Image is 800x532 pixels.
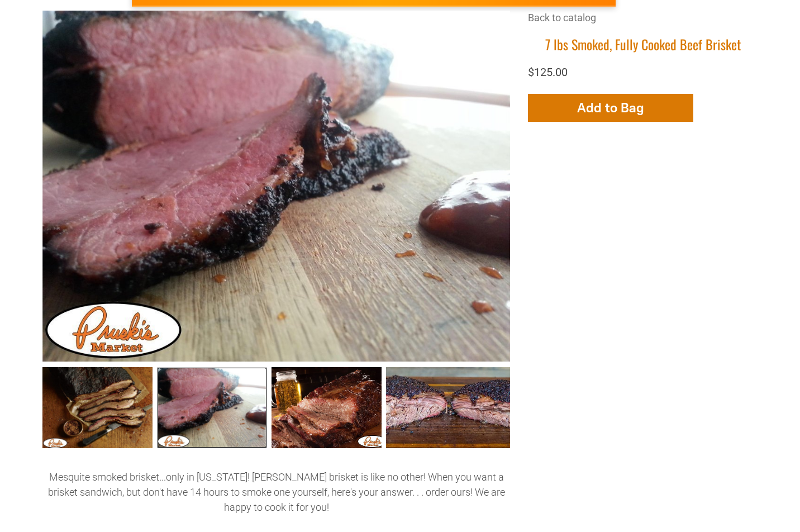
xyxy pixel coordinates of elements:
p: Mesquite smoked brisket...only in [US_STATE]! [PERSON_NAME] brisket is like no other! When you wa... [42,469,510,515]
a: Back to catalog [528,12,596,23]
a: 7 lbs Smoked, Fully Cooked Beef Brisket 1 [157,367,267,449]
a: 7 lbs Smoked, Fully Cooked Beef Brisket 0 [42,367,153,449]
img: 7 lbs Smoked, Fully Cooked Beef Brisket [42,11,510,362]
span: $125.00 [528,65,568,79]
span: Add to Bag [577,99,644,116]
h1: 7 lbs Smoked, Fully Cooked Beef Brisket [528,36,758,53]
a: 7 lbs Smoked, Fully Cooked Beef Brisket 3 [386,367,511,449]
div: Breadcrumbs [528,11,758,36]
a: 7 lbs Smoked, Fully Cooked Beef Brisket 2 [272,367,382,449]
button: Add to Bag [528,94,693,122]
